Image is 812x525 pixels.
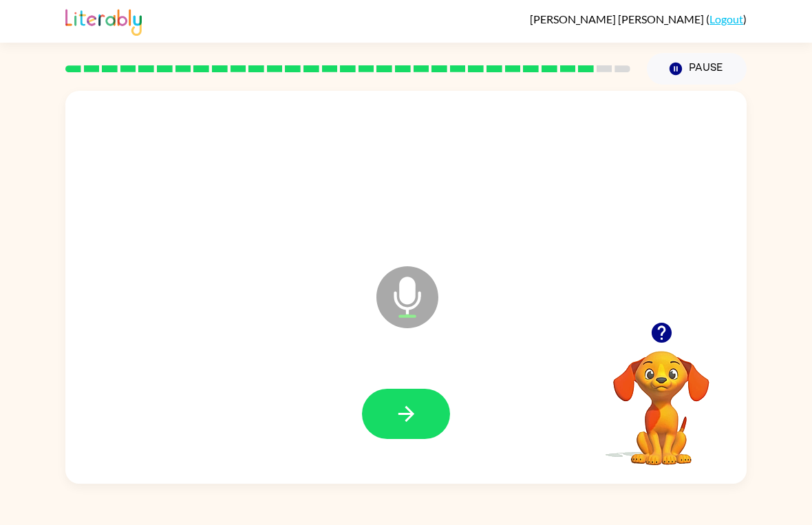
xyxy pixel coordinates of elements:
video: Your browser must support playing .mp4 files to use Literably. Please try using another browser. [592,330,730,467]
a: Logout [709,12,743,25]
button: Pause [647,53,747,85]
img: Literably [65,6,142,36]
span: [PERSON_NAME] [PERSON_NAME] [530,12,706,25]
div: ( ) [530,12,747,25]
